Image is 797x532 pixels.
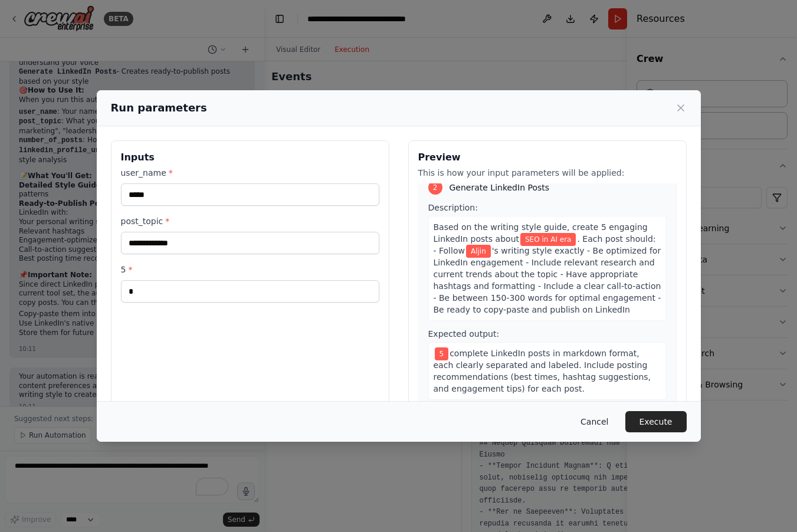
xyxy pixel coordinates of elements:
label: post_topic [121,215,379,227]
span: Description: [428,203,478,212]
h2: Run parameters [111,100,207,116]
span: Variable: post_topic [520,233,576,246]
span: Based on the writing style guide, create 5 engaging LinkedIn posts about [434,222,648,244]
label: 5 [121,264,379,275]
label: user_name [121,167,379,179]
p: This is how your input parameters will be applied: [418,167,677,179]
span: Generate LinkedIn Posts [450,182,550,193]
div: 2 [428,180,442,195]
span: complete LinkedIn posts in markdown format, each clearly separated and labeled. Include posting r... [434,349,651,393]
span: 's writing style exactly - Be optimized for LinkedIn engagement - Include relevant research and c... [434,246,661,314]
button: Execute [625,411,687,432]
span: Expected output: [428,329,500,339]
h3: Preview [418,150,677,165]
button: Cancel [571,411,618,432]
span: Variable: 5 [435,347,449,360]
span: Variable: user_name [466,245,491,258]
h3: Inputs [121,150,379,165]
